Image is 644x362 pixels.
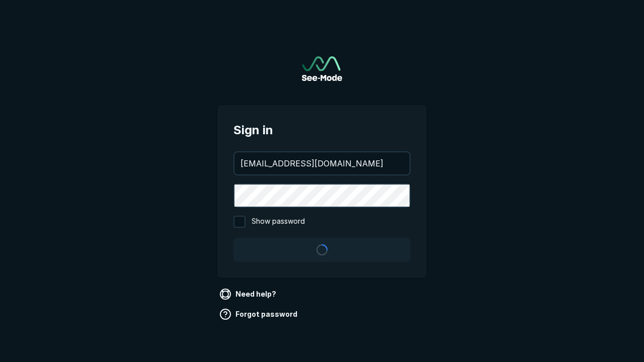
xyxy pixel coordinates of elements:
input: your@email.com [234,152,410,174]
a: Go to sign in [302,56,342,81]
a: Need help? [217,286,280,302]
img: See-Mode Logo [302,56,342,81]
a: Forgot password [217,306,301,322]
span: Show password [252,216,305,228]
span: Sign in [233,121,411,139]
